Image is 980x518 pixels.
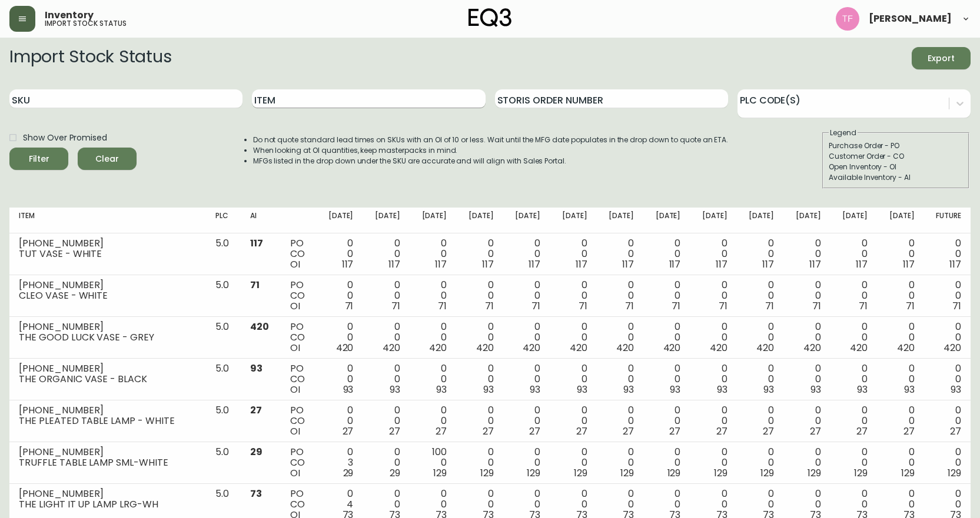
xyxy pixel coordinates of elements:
[901,466,915,480] span: 129
[793,280,820,312] div: 0 0
[9,148,68,170] button: Filter
[513,322,540,353] div: 0 0
[336,341,354,355] span: 420
[290,447,307,479] div: PO CO
[829,162,963,172] div: Open Inventory - OI
[716,425,727,438] span: 27
[576,425,587,438] span: 27
[699,280,727,312] div: 0 0
[856,425,868,438] span: 27
[559,238,587,270] div: 0 0
[390,466,400,480] span: 29
[854,466,868,480] span: 129
[419,280,447,312] div: 0 0
[372,447,400,479] div: 0 0
[625,299,634,313] span: 71
[19,280,197,290] div: [PHONE_NUMBER]
[19,249,197,259] div: TUT VASE - WHITE
[290,280,307,312] div: PO CO
[250,362,263,375] span: 93
[250,236,263,250] span: 117
[433,466,447,480] span: 129
[466,238,493,270] div: 0 0
[576,258,587,271] span: 117
[19,416,197,426] div: THE PLEATED TABLE LAMP - WHITE
[570,341,587,355] span: 420
[372,322,400,353] div: 0 0
[840,405,868,437] div: 0 0
[886,322,914,353] div: 0 0
[667,466,681,480] span: 129
[653,363,680,395] div: 0 0
[904,383,915,396] span: 93
[663,341,681,355] span: 420
[485,299,494,313] span: 71
[840,322,868,353] div: 0 0
[19,332,197,343] div: THE GOOD LUCK VASE - GREY
[476,341,494,355] span: 420
[466,280,493,312] div: 0 0
[793,405,820,437] div: 0 0
[559,405,587,437] div: 0 0
[19,405,197,416] div: [PHONE_NUMBER]
[290,299,300,313] span: OI
[699,322,727,353] div: 0 0
[419,322,447,353] div: 0 0
[840,447,868,479] div: 0 0
[934,322,961,353] div: 0 0
[830,208,877,233] th: [DATE]
[783,208,830,233] th: [DATE]
[577,383,587,396] span: 93
[250,445,263,459] span: 29
[793,322,820,353] div: 0 0
[531,299,540,313] span: 71
[934,363,961,395] div: 0 0
[559,322,587,353] div: 0 0
[559,363,587,395] div: 0 0
[763,383,774,396] span: 93
[606,322,634,353] div: 0 0
[840,238,868,270] div: 0 0
[597,208,643,233] th: [DATE]
[290,341,300,355] span: OI
[906,299,915,313] span: 71
[466,447,493,479] div: 0 0
[670,383,680,396] span: 93
[325,280,353,312] div: 0 0
[290,466,300,480] span: OI
[934,447,961,479] div: 0 0
[363,208,409,233] th: [DATE]
[343,383,354,396] span: 93
[290,322,307,353] div: PO CO
[886,280,914,312] div: 0 0
[250,320,269,333] span: 420
[812,299,821,313] span: 71
[250,403,262,417] span: 27
[653,405,680,437] div: 0 0
[672,299,680,313] span: 71
[290,258,300,271] span: OI
[903,425,915,438] span: 27
[19,489,197,499] div: [PHONE_NUMBER]
[513,447,540,479] div: 0 0
[325,363,353,395] div: 0 0
[574,466,587,480] span: 129
[877,208,923,233] th: [DATE]
[912,47,971,69] button: Export
[19,447,197,457] div: [PHONE_NUMBER]
[253,156,729,166] li: MFGs listed in the drop down under the SKU are accurate and will align with Sales Portal.
[480,466,494,480] span: 129
[316,208,363,233] th: [DATE]
[23,132,107,144] span: Show Over Promised
[699,447,727,479] div: 0 0
[469,8,512,27] img: logo
[527,466,540,480] span: 129
[746,405,774,437] div: 0 0
[19,457,197,468] div: TRUFFLE TABLE LAMP SML-WHITE
[859,299,868,313] span: 71
[949,258,961,271] span: 117
[746,280,774,312] div: 0 0
[653,322,680,353] div: 0 0
[737,208,783,233] th: [DATE]
[290,383,300,396] span: OI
